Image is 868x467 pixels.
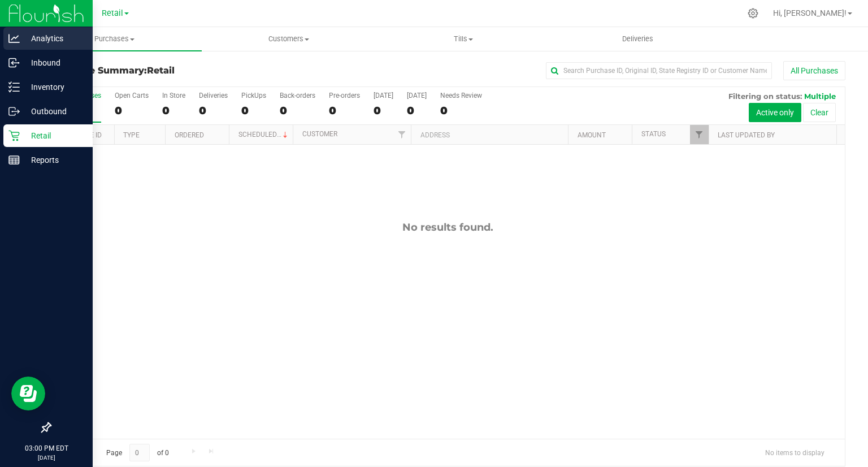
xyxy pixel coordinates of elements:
div: 0 [199,104,228,117]
span: Filtering on status: [728,92,802,101]
h3: Purchase Summary: [50,66,315,76]
div: 0 [280,104,315,117]
a: Deliveries [550,27,725,51]
a: Status [641,130,666,138]
p: Outbound [20,105,88,118]
div: 0 [162,104,185,117]
inline-svg: Analytics [8,33,20,44]
a: Scheduled [238,131,290,139]
div: 0 [407,104,427,117]
input: Search Purchase ID, Original ID, State Registry ID or Customer Name... [546,62,772,79]
div: In Store [162,92,185,100]
button: Active only [749,103,801,122]
div: No results found. [50,221,845,233]
p: [DATE] [5,453,88,462]
span: Deliveries [607,34,669,44]
div: Pre-orders [329,92,360,100]
a: Customer [302,130,337,138]
a: Tills [376,27,550,51]
p: Inventory [20,80,88,94]
div: 0 [241,104,266,117]
span: Customers [202,34,376,44]
div: Back-orders [280,92,315,100]
p: Reports [20,153,88,167]
div: PickUps [241,92,266,100]
a: Amount [578,131,606,139]
a: Last Updated By [718,131,775,139]
div: Open Carts [115,92,149,100]
inline-svg: Reports [8,154,20,166]
iframe: Resource center [11,377,45,410]
span: Retail [147,65,175,76]
a: Purchases [27,27,202,51]
inline-svg: Inbound [8,57,20,68]
span: Page of 0 [97,444,178,461]
div: [DATE] [407,92,427,100]
span: No items to display [756,444,834,461]
div: 0 [329,104,360,117]
inline-svg: Inventory [8,81,20,93]
button: Clear [803,103,836,122]
button: All Purchases [783,61,845,80]
inline-svg: Retail [8,130,20,141]
div: 0 [440,104,482,117]
p: Retail [20,129,88,142]
div: Needs Review [440,92,482,100]
p: Analytics [20,32,88,45]
a: Ordered [175,131,204,139]
div: 0 [115,104,149,117]
div: 0 [374,104,393,117]
span: Retail [102,8,123,18]
div: Deliveries [199,92,228,100]
span: Tills [376,34,550,44]
a: Filter [392,125,411,144]
span: Multiple [804,92,836,101]
a: Customers [202,27,376,51]
th: Address [411,125,568,145]
span: Hi, [PERSON_NAME]! [773,8,847,18]
div: [DATE] [374,92,393,100]
p: Inbound [20,56,88,70]
inline-svg: Outbound [8,106,20,117]
a: Filter [690,125,709,144]
span: Purchases [27,34,202,44]
a: Type [123,131,140,139]
div: Manage settings [746,8,760,19]
p: 03:00 PM EDT [5,443,88,453]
